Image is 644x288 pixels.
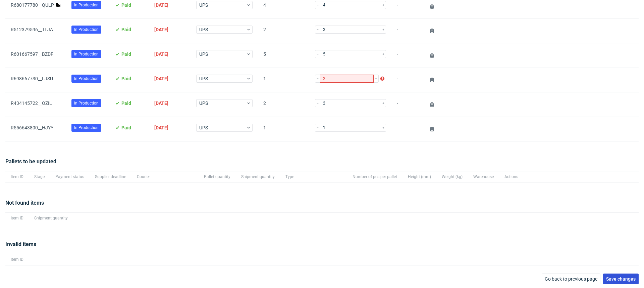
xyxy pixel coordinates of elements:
[95,174,126,180] span: Supplier deadline
[603,274,639,284] button: Save changes
[11,76,53,81] a: R698667730__LJSU
[542,274,600,284] button: Go back to previous page
[154,100,168,106] span: [DATE]
[74,76,99,82] span: In Production
[204,174,230,180] span: Pallet quantity
[154,125,168,130] span: [DATE]
[11,257,23,262] span: Item ID
[121,51,131,57] span: Paid
[353,174,397,180] span: Number of pcs per pallet
[263,2,304,10] span: 4
[11,174,23,180] span: Item ID
[199,100,246,107] span: UPS
[199,2,246,8] span: UPS
[263,125,304,133] span: 1
[504,174,518,180] span: Actions
[5,240,639,254] div: Invalid items
[397,100,417,109] span: -
[55,174,84,180] span: Payment status
[397,27,417,35] span: -
[397,76,417,84] span: -
[606,277,636,281] span: Save changes
[154,76,168,81] span: [DATE]
[545,277,597,281] span: Go back to previous page
[34,174,45,180] span: Stage
[121,125,131,130] span: Paid
[11,27,53,32] a: R512379596__TLJA
[74,51,99,57] span: In Production
[74,27,99,33] span: In Production
[397,125,417,133] span: -
[263,100,304,109] span: 2
[442,174,463,180] span: Weight (kg)
[74,2,99,8] span: In Production
[263,27,304,35] span: 2
[241,174,275,180] span: Shipment quantity
[74,100,99,106] span: In Production
[263,51,304,59] span: 5
[408,174,431,180] span: Height (mm)
[199,124,246,131] span: UPS
[121,2,131,8] span: Paid
[5,199,639,212] div: Not found items
[121,100,131,106] span: Paid
[199,75,246,82] span: UPS
[11,51,53,57] a: R601667597__BZDF
[11,125,53,130] a: R556643800__HJYY
[397,2,417,10] span: -
[5,158,639,171] div: Pallets to be updated
[397,51,417,59] span: -
[285,174,342,180] span: Type
[154,2,168,8] span: [DATE]
[34,215,68,221] span: Shipment quantity
[199,26,246,33] span: UPS
[137,174,193,180] span: Courier
[121,76,131,81] span: Paid
[11,215,23,221] span: Item ID
[74,125,99,131] span: In Production
[121,27,131,32] span: Paid
[154,27,168,32] span: [DATE]
[11,100,52,106] a: R434145722__OZIL
[473,174,494,180] span: Warehouse
[199,51,246,57] span: UPS
[263,76,304,84] span: 1
[154,51,168,57] span: [DATE]
[11,2,54,8] a: R680177780__QULP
